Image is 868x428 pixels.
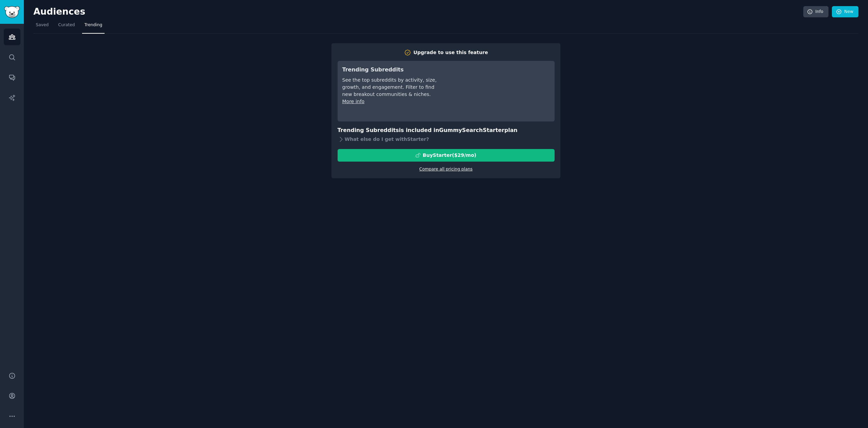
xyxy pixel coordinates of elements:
a: Info [803,6,828,18]
span: Trending [84,22,102,28]
button: BuyStarter($29/mo) [338,149,555,162]
a: Saved [33,20,51,34]
span: GummySearch Starter [439,127,504,133]
h3: Trending Subreddits [342,66,438,74]
div: See the top subreddits by activity, size, growth, and engagement. Filter to find new breakout com... [342,77,438,98]
h3: Trending Subreddits is included in plan [338,126,555,135]
iframe: YouTube video player [448,66,550,117]
a: New [832,6,858,18]
div: Buy Starter ($ 29 /mo ) [423,152,476,159]
span: Saved [36,22,49,28]
a: Trending [82,20,105,34]
img: GummySearch logo [4,6,20,18]
h2: Audiences [33,6,803,17]
div: Upgrade to use this feature [414,49,488,56]
div: What else do I get with Starter ? [338,135,555,144]
a: Compare all pricing plans [419,167,472,171]
span: Curated [58,22,75,28]
a: Curated [56,20,77,34]
a: More info [342,99,365,104]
